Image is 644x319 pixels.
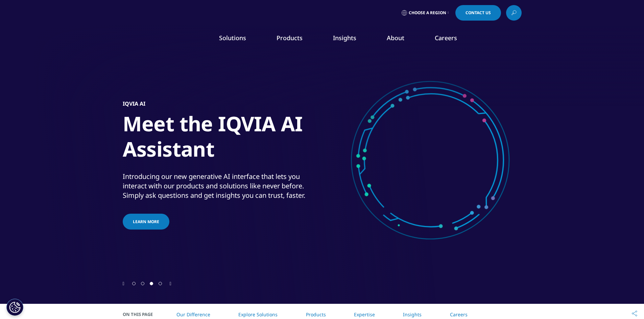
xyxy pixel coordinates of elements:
a: Our Difference [176,311,210,318]
div: 3 / 4 [123,51,522,280]
a: Careers [435,34,457,42]
div: Previous slide [123,280,124,287]
nav: Primary [180,24,522,55]
h5: IQVIA AI [123,100,145,107]
a: Careers [450,311,468,318]
a: Expertise [354,311,375,318]
h1: Meet the IQVIA AI Assistant [123,111,376,166]
button: Cookies Settings [6,299,23,316]
span: Learn more [133,219,159,224]
span: Go to slide 4 [159,282,162,285]
a: Contact Us [455,5,501,21]
a: Insights [403,311,422,318]
span: Contact Us [466,11,491,15]
span: Go to slide 2 [141,282,144,285]
span: Go to slide 3 [150,282,153,285]
a: About [387,34,404,42]
div: Next slide [170,280,171,287]
span: Go to slide 1 [132,282,136,285]
a: Explore Solutions [238,311,278,318]
a: Products [277,34,303,42]
span: Choose a Region [409,10,446,16]
div: Introducing our new generative AI interface that lets you interact with our products and solution... [123,172,320,200]
a: Insights [333,34,356,42]
a: Solutions [219,34,246,42]
a: Products [306,311,326,318]
a: Learn more [123,214,169,230]
span: On This Page [123,311,160,318]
